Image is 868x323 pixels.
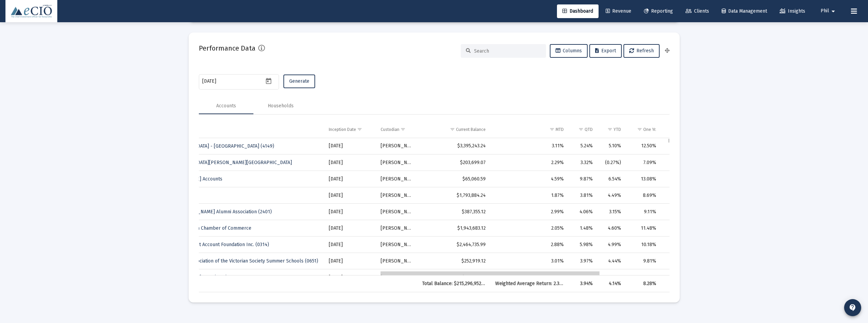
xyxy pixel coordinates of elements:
[666,159,695,166] div: 7.86%
[324,269,376,286] td: [DATE]
[549,127,555,132] span: Show filter options for column 'MTD'
[556,127,564,132] div: MTD
[631,192,656,199] div: 8.69%
[631,208,656,215] div: 9.11%
[163,141,275,151] a: [GEOGRAPHIC_DATA] - [GEOGRAPHIC_DATA] (4149)
[158,121,324,138] td: Column Household
[680,4,715,18] a: Clients
[422,280,485,287] div: Total Balance: $215,296,952.22
[666,192,695,199] div: 7.28%
[376,154,417,171] td: [PERSON_NAME]
[585,127,593,132] div: QTD
[602,225,621,232] div: 4.60%
[780,8,805,14] span: Insights
[666,176,695,183] div: 15.05%
[573,159,592,166] div: 3.32%
[264,76,274,86] button: Open calendar
[556,48,582,54] span: Columns
[602,159,621,166] div: (0.27%)
[631,176,656,183] div: 13.08%
[602,143,621,149] div: 5.10%
[164,160,292,165] span: [GEOGRAPHIC_DATA][PERSON_NAME][GEOGRAPHIC_DATA]
[289,78,309,84] span: Generate
[164,143,274,149] span: [GEOGRAPHIC_DATA] - [GEOGRAPHIC_DATA] (4149)
[11,4,52,18] img: Dashboard
[202,79,264,84] input: Select a Date
[417,121,490,138] td: Column Current Balance
[626,121,661,138] td: Column One Yr.
[163,158,293,167] a: [GEOGRAPHIC_DATA][PERSON_NAME][GEOGRAPHIC_DATA]
[623,44,660,58] button: Refresh
[163,256,319,266] a: The Alumni Association of the Victorian Society Summer Schools (0651)
[324,154,376,171] td: [DATE]
[376,269,417,286] td: [PERSON_NAME]
[631,241,656,248] div: 10.18%
[163,207,273,217] a: Camp [PERSON_NAME] Alumni Association (2401)
[602,241,621,248] div: 4.99%
[495,143,564,149] div: 3.11%
[607,127,613,132] span: Show filter options for column 'YTD'
[376,237,417,253] td: [PERSON_NAME]
[637,127,642,132] span: Show filter options for column 'One Yr.'
[164,242,269,247] span: [US_STATE] Trust Account Foundation Inc. (0314)
[598,121,626,138] td: Column YTD
[357,127,362,132] span: Show filter options for column 'Inception Date'
[163,223,252,233] a: Greater Madison Chamber of Commerce
[666,241,695,248] div: 10.24%
[602,280,621,287] div: 4.14%
[562,8,593,14] span: Dashboard
[631,159,656,166] div: 7.09%
[376,121,417,138] td: Column Custodian
[422,208,485,215] div: $387,355.12
[666,258,695,265] div: 12.47%
[456,127,486,132] div: Current Balance
[324,220,376,237] td: [DATE]
[495,280,564,287] div: Weighted Average Return: 2.32%
[422,192,485,199] div: $1,793,884.24
[573,143,592,149] div: 5.24%
[573,241,592,248] div: 5.98%
[376,138,417,154] td: [PERSON_NAME]
[164,258,318,264] span: The Alumni Association of the Victorian Society Summer Schools (0651)
[849,304,857,312] mat-icon: contact_support
[602,208,621,215] div: 3.15%
[376,171,417,187] td: [PERSON_NAME]
[722,8,767,14] span: Data Management
[495,241,564,248] div: 2.88%
[324,121,376,138] td: Column Inception Date
[631,280,656,287] div: 8.28%
[666,143,695,149] div: 11.51%
[376,220,417,237] td: [PERSON_NAME]
[376,253,417,269] td: [PERSON_NAME]
[422,258,485,265] div: $252,919.12
[602,176,621,183] div: 6.54%
[573,280,592,287] div: 3.94%
[573,208,592,215] div: 4.06%
[329,127,356,132] div: Inception Date
[644,8,673,14] span: Reporting
[495,176,564,183] div: 4.59%
[578,127,584,132] span: Show filter options for column 'QTD'
[573,192,592,199] div: 3.81%
[163,240,270,250] a: [US_STATE] Trust Account Foundation Inc. (0314)
[495,159,564,166] div: 2.29%
[199,121,670,292] div: Data grid
[450,127,455,132] span: Show filter options for column 'Current Balance'
[666,225,695,232] div: 5.70%
[573,225,592,232] div: 1.48%
[216,103,236,109] div: Accounts
[606,8,631,14] span: Revenue
[602,192,621,199] div: 4.49%
[638,4,678,18] a: Reporting
[376,187,417,204] td: [PERSON_NAME]
[474,48,541,54] input: Search
[643,127,656,132] div: One Yr.
[268,103,294,109] div: Households
[324,204,376,220] td: [DATE]
[199,43,255,54] h2: Performance Data
[686,8,709,14] span: Clients
[573,176,592,183] div: 9.87%
[495,225,564,232] div: 2.05%
[324,171,376,187] td: [DATE]
[381,127,399,132] div: Custodian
